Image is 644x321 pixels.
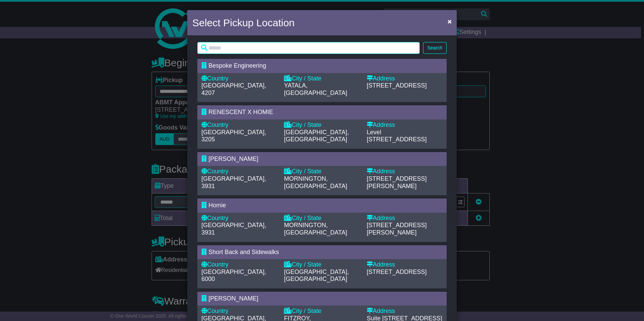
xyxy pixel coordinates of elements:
[284,175,347,189] span: MORNINGTON, [GEOGRAPHIC_DATA]
[201,222,266,236] span: [GEOGRAPHIC_DATA], 3931
[367,82,427,89] span: [STREET_ADDRESS]
[208,202,226,209] span: Homie
[201,75,277,82] div: Country
[208,109,273,115] span: RENESCENT X HOMIE
[367,308,443,315] div: Address
[367,75,443,82] div: Address
[367,215,443,222] div: Address
[367,269,427,275] span: [STREET_ADDRESS]
[208,249,279,255] span: Short Back and Sidewalks
[208,295,258,302] span: [PERSON_NAME]
[208,155,258,162] span: [PERSON_NAME]
[201,129,266,143] span: [GEOGRAPHIC_DATA], 3205
[284,129,349,143] span: [GEOGRAPHIC_DATA], [GEOGRAPHIC_DATA]
[201,215,277,222] div: Country
[367,222,427,236] span: [STREET_ADDRESS][PERSON_NAME]
[201,269,266,283] span: [GEOGRAPHIC_DATA], 6000
[284,82,347,96] span: YATALA, [GEOGRAPHIC_DATA]
[367,168,443,175] div: Address
[208,62,266,69] span: Bespoke Engineering
[284,168,360,175] div: City / State
[444,14,455,28] button: Close
[284,269,349,283] span: [GEOGRAPHIC_DATA], [GEOGRAPHIC_DATA]
[201,261,277,269] div: Country
[192,15,295,30] h4: Select Pickup Location
[201,121,277,129] div: Country
[367,261,443,269] div: Address
[284,222,347,236] span: MORNINGTON, [GEOGRAPHIC_DATA]
[201,168,277,175] div: Country
[367,129,427,143] span: Level [STREET_ADDRESS]
[284,121,360,129] div: City / State
[284,308,360,315] div: City / State
[201,308,277,315] div: Country
[284,75,360,82] div: City / State
[367,121,443,129] div: Address
[423,42,447,54] button: Search
[201,175,266,189] span: [GEOGRAPHIC_DATA], 3931
[448,17,452,25] span: ×
[201,82,266,96] span: [GEOGRAPHIC_DATA], 4207
[367,175,427,189] span: [STREET_ADDRESS][PERSON_NAME]
[284,261,360,269] div: City / State
[284,215,360,222] div: City / State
